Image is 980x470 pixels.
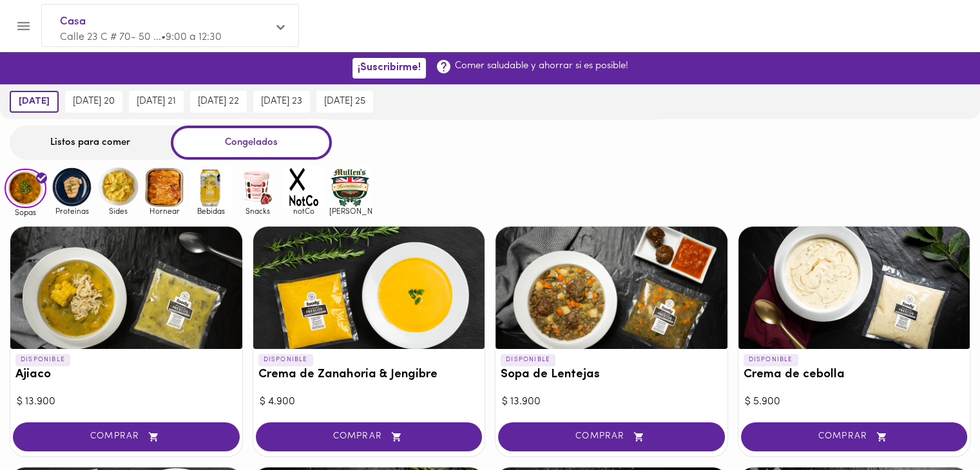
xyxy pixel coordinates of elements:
div: $ 4.900 [260,395,479,409]
span: [DATE] 20 [73,96,115,108]
span: [DATE] 22 [198,96,239,108]
div: $ 5.900 [745,395,964,409]
button: [DATE] 22 [190,91,247,113]
img: Snacks [236,166,278,208]
div: Crema de Zanahoria & Jengibre [253,227,485,349]
button: COMPRAR [741,422,968,451]
button: [DATE] 20 [65,91,122,113]
span: Proteinas [51,207,93,215]
span: Bebidas [190,207,232,215]
h3: Crema de cebolla [744,368,965,382]
span: [DATE] 25 [324,96,365,108]
h3: Ajiaco [15,368,237,382]
span: Sopas [5,208,46,216]
button: COMPRAR [498,422,725,451]
span: Snacks [236,207,278,215]
button: [DATE] [10,91,59,113]
img: Bebidas [190,166,232,208]
img: mullens [329,166,371,208]
div: Ajiaco [10,227,242,349]
h3: Crema de Zanahoria & Jengibre [258,368,480,382]
button: [DATE] 25 [316,91,373,113]
img: notCo [283,166,325,208]
img: Sopas [5,169,46,209]
span: Hornear [144,207,186,215]
iframe: Messagebird Livechat Widget [905,395,967,457]
div: Crema de cebolla [738,227,970,349]
span: [DATE] [19,96,50,108]
span: COMPRAR [757,431,952,442]
span: [DATE] 23 [261,96,302,108]
span: COMPRAR [272,431,466,442]
span: Casa [60,14,267,30]
img: Proteinas [51,166,93,208]
button: Menu [8,10,39,42]
span: [DATE] 21 [137,96,176,108]
span: COMPRAR [29,431,224,442]
span: ¡Suscribirme! [358,62,421,74]
button: COMPRAR [256,422,483,451]
button: ¡Suscribirme! [352,58,426,78]
p: DISPONIBLE [258,354,313,366]
span: COMPRAR [514,431,709,442]
button: COMPRAR [13,422,240,451]
div: Listos para comer [10,126,171,160]
div: $ 13.900 [502,395,721,409]
div: Congelados [171,126,332,160]
p: DISPONIBLE [744,354,798,366]
p: DISPONIBLE [501,354,555,366]
div: Sopa de Lentejas [495,227,727,349]
span: [PERSON_NAME] [329,207,371,215]
button: [DATE] 23 [253,91,310,113]
h3: Sopa de Lentejas [501,368,722,382]
span: Sides [97,207,139,215]
span: notCo [283,207,325,215]
span: Calle 23 C # 70- 50 ... • 9:00 a 12:30 [60,32,222,42]
div: $ 13.900 [17,395,236,409]
img: Sides [97,166,139,208]
img: Hornear [144,166,186,208]
button: [DATE] 21 [129,91,184,113]
p: DISPONIBLE [15,354,70,366]
p: Comer saludable y ahorrar si es posible! [455,59,628,73]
